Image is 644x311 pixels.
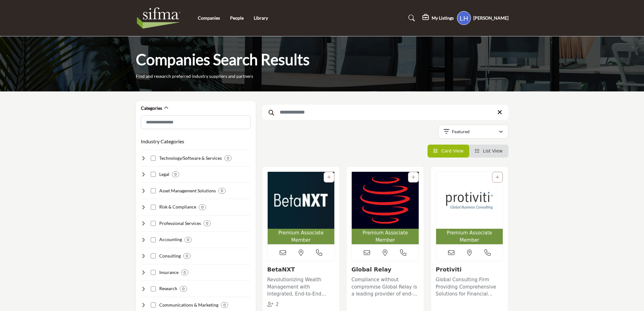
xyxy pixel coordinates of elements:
[351,275,419,298] a: Compliance without compromise Global Relay is a leading provider of end-to-end compliance solutio...
[269,229,333,244] span: Premium Associate Member
[184,270,186,275] b: 0
[262,105,508,120] input: Search Keyword
[151,188,156,193] input: Select Asset Management Solutions checkbox
[432,15,454,21] h5: My Listings
[452,128,470,135] p: Featured
[198,15,220,21] a: Companies
[174,172,177,177] b: 0
[181,270,188,275] div: 0 Results For Insurance
[141,138,184,145] button: Industry Categories
[187,238,189,242] b: 0
[159,204,196,210] h4: Risk & Compliance: Helping securities industry firms manage risk, ensure compliance, and prevent ...
[151,156,156,161] input: Select Technology/Software & Services checkbox
[495,175,499,180] a: Add To List
[159,269,179,276] h4: Insurance: Offering insurance solutions to protect securities industry firms from various risks.
[473,15,508,21] h5: [PERSON_NAME]
[151,237,156,242] input: Select Accounting checkbox
[204,221,211,226] div: 0 Results For Professional Services
[159,188,216,194] h4: Asset Management Solutions: Offering investment strategies, portfolio management, and performance...
[402,13,419,23] a: Search
[136,5,185,31] img: Site Logo
[183,253,191,259] div: 0 Results For Consulting
[433,148,464,153] a: View Card
[436,276,503,298] p: Global Consulting Firm Providing Comprehensive Solutions for Financial Institutions Protiviti pro...
[141,105,162,111] h2: Categories
[224,155,232,161] div: 0 Results For Technology/Software & Services
[353,229,417,244] span: Premium Associate Member
[230,15,244,21] a: People
[221,302,228,308] div: 0 Results For Communications & Marketing
[199,204,206,210] div: 0 Results For Risk & Compliance
[437,229,502,244] span: Premium Associate Member
[352,172,419,244] a: Open Listing in new tab
[438,125,508,139] button: Featured
[159,171,169,177] h4: Legal: Providing legal advice, compliance support, and litigation services to securities industry...
[151,172,156,177] input: Select Legal checkbox
[151,286,156,291] input: Select Research checkbox
[159,285,177,292] h4: Research: Conducting market, financial, economic, and industry research for securities industry p...
[186,254,188,258] b: 0
[221,189,223,193] b: 0
[411,175,415,180] a: Add To List
[428,145,469,158] li: Card View
[172,171,179,177] div: 0 Results For Legal
[276,302,279,307] span: 2
[267,301,279,308] div: Followers
[206,221,208,226] b: 0
[436,172,503,229] img: Protiviti
[475,148,503,153] a: View List
[159,155,222,161] h4: Technology/Software & Services: Developing and implementing technology solutions to support secur...
[223,303,226,307] b: 0
[180,286,187,292] div: 0 Results For Research
[159,236,182,243] h4: Accounting: Providing financial reporting, auditing, tax, and advisory services to securities ind...
[254,15,268,21] a: Library
[136,50,310,69] h1: Companies Search Results
[201,205,204,209] b: 0
[436,172,503,244] a: Open Listing in new tab
[159,220,201,227] h4: Professional Services: Delivering staffing, training, and outsourcing services to support securit...
[351,266,391,273] a: Global Relay
[351,266,419,273] h3: Global Relay
[182,287,185,291] b: 0
[457,11,471,25] button: Show hide supplier dropdown
[151,270,156,275] input: Select Insurance checkbox
[268,172,335,244] a: Open Listing in new tab
[159,302,218,308] h4: Communications & Marketing: Delivering marketing, public relations, and investor relations servic...
[351,276,419,298] p: Compliance without compromise Global Relay is a leading provider of end-to-end compliance solutio...
[227,156,229,160] b: 0
[469,145,508,158] li: List View
[267,275,335,298] a: Revolutionizing Wealth Management with Integrated, End-to-End Solutions Situated at the forefront...
[441,148,463,153] span: Card View
[159,253,181,259] h4: Consulting: Providing strategic, operational, and technical consulting services to securities ind...
[352,172,419,229] img: Global Relay
[267,266,335,273] h3: BetaNXT
[267,266,295,273] a: BetaNXT
[136,73,253,79] p: Find and research preferred industry suppliers and partners
[141,115,251,129] input: Search Category
[436,266,462,273] a: Protiviti
[151,302,156,308] input: Select Communications & Marketing checkbox
[436,266,503,273] h3: Protiviti
[327,175,331,180] a: Add To List
[422,14,454,22] div: My Listings
[151,253,156,258] input: Select Consulting checkbox
[268,172,335,229] img: BetaNXT
[267,276,335,298] p: Revolutionizing Wealth Management with Integrated, End-to-End Solutions Situated at the forefront...
[151,205,156,210] input: Select Risk & Compliance checkbox
[218,188,226,194] div: 0 Results For Asset Management Solutions
[483,148,502,153] span: List View
[151,221,156,226] input: Select Professional Services checkbox
[185,237,192,243] div: 0 Results For Accounting
[436,275,503,298] a: Global Consulting Firm Providing Comprehensive Solutions for Financial Institutions Protiviti pro...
